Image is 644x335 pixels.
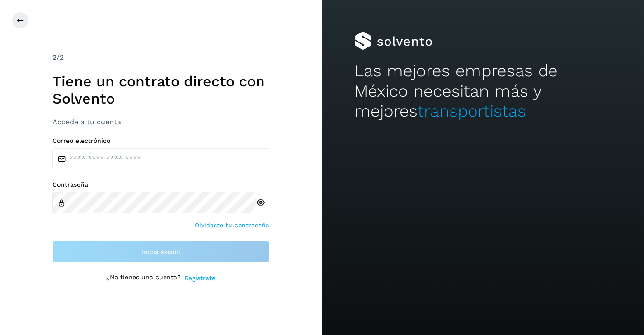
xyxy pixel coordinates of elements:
[52,137,269,145] label: Correo electrónico
[52,118,269,126] h3: Accede a tu cuenta
[195,221,269,230] a: Olvidaste tu contraseña
[142,249,180,255] span: Inicia sesión
[52,241,269,263] button: Inicia sesión
[106,274,181,283] p: ¿No tienes una cuenta?
[184,274,216,283] a: Regístrate
[52,73,269,108] h1: Tiene un contrato directo con Solvento
[52,53,56,61] span: 2
[52,181,269,189] label: Contraseña
[354,61,612,121] h2: Las mejores empresas de México necesitan más y mejores
[52,52,269,63] div: /2
[418,101,526,121] span: transportistas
